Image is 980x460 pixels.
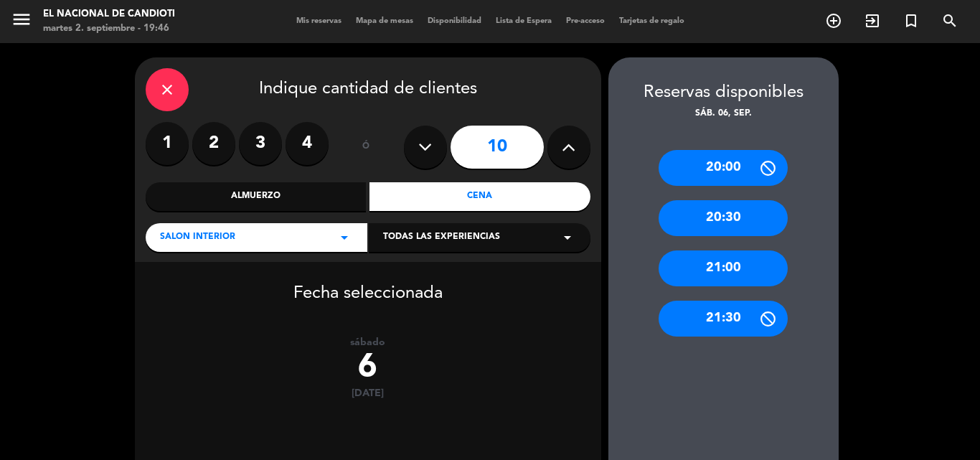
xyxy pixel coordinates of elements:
[159,81,176,98] i: close
[135,388,601,400] div: [DATE]
[559,229,576,246] i: arrow_drop_down
[864,12,881,29] i: exit_to_app
[11,9,32,35] button: menu
[192,122,235,165] label: 2
[608,107,839,121] div: sáb. 06, sep.
[825,12,842,29] i: add_circle_outline
[369,182,590,211] div: Cena
[659,200,788,236] div: 20:30
[135,262,601,308] div: Fecha seleccionada
[146,68,590,111] div: Indique cantidad de clientes
[659,301,788,337] div: 21:30
[11,9,32,30] i: menu
[135,349,601,388] div: 6
[489,17,559,25] span: Lista de Espera
[160,230,235,245] span: SALON INTERIOR
[383,230,500,245] span: Todas las experiencias
[420,17,489,25] span: Disponibilidad
[659,150,788,186] div: 20:00
[286,122,329,165] label: 4
[608,79,839,107] div: Reservas disponibles
[659,250,788,286] div: 21:00
[612,17,692,25] span: Tarjetas de regalo
[903,12,920,29] i: turned_in_not
[336,229,353,246] i: arrow_drop_down
[289,17,349,25] span: Mis reservas
[343,122,390,172] div: ó
[43,22,175,36] div: martes 2. septiembre - 19:46
[146,182,367,211] div: Almuerzo
[941,12,958,29] i: search
[135,337,601,349] div: sábado
[146,122,189,165] label: 1
[239,122,282,165] label: 3
[43,7,175,22] div: El Nacional de Candioti
[559,17,612,25] span: Pre-acceso
[349,17,420,25] span: Mapa de mesas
